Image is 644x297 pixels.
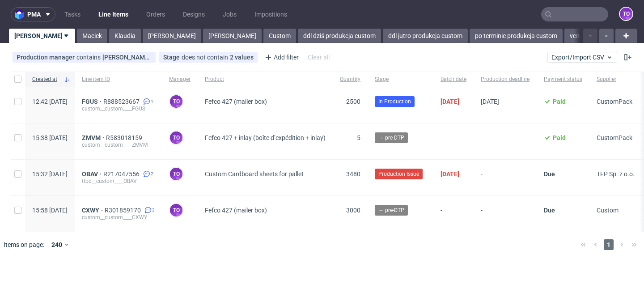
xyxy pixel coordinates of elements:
[481,207,530,221] span: -
[11,7,55,21] button: pma
[169,76,191,83] span: Manager
[346,170,360,178] span: 3480
[604,239,614,250] span: 1
[178,7,210,21] a: Designs
[340,76,360,83] span: Quantity
[378,134,404,142] span: → pre-DTP
[551,54,613,61] span: Export/Import CSV
[441,170,459,178] span: [DATE]
[141,98,153,105] a: 1
[441,134,466,148] span: -
[544,76,582,83] span: Payment status
[263,29,296,43] a: Custom
[481,134,530,148] span: -
[82,178,155,185] div: tfpd__custom____OBAV
[32,134,68,141] span: 15:38 [DATE]
[105,207,143,214] a: R301859170
[4,240,44,249] span: Items on page:
[163,54,182,61] span: Stage
[205,98,267,105] span: Fefco 427 (mailer box)
[620,8,632,20] figcaption: to
[441,207,466,221] span: -
[217,7,242,21] a: Jobs
[17,54,76,61] span: Production manager
[544,170,555,178] span: Due
[143,29,201,43] a: [PERSON_NAME]
[249,7,292,21] a: Impositions
[103,98,141,105] a: R888523667
[597,76,635,83] span: Supplier
[32,76,60,83] span: Created at
[346,207,360,214] span: 3000
[170,95,182,108] figcaption: to
[481,76,530,83] span: Production deadline
[82,170,103,178] span: OBAV
[261,50,301,64] div: Add filter
[205,170,304,178] span: Custom Cardboard sheets for pallet
[170,168,182,180] figcaption: to
[481,98,499,105] span: [DATE]
[106,134,144,141] a: R583018159
[597,98,632,105] span: CustomPack
[378,98,411,106] span: In Production
[205,76,326,83] span: Product
[230,54,254,61] div: 2 values
[93,7,134,21] a: Line Items
[82,98,103,105] a: FGUS
[82,105,155,112] div: custom__custom____FGUS
[205,207,267,214] span: Fefco 427 (mailer box)
[143,207,155,214] a: 3
[170,204,182,216] figcaption: to
[141,170,153,178] a: 2
[553,98,566,105] span: Paid
[597,134,632,141] span: CustomPack
[470,29,563,43] a: po terminie produkcja custom
[9,29,75,43] a: [PERSON_NAME]
[597,207,619,214] span: Custom
[553,134,566,141] span: Paid
[346,98,360,105] span: 2500
[375,76,426,83] span: Stage
[103,170,141,178] a: R217047556
[15,9,27,20] img: logo
[27,11,41,17] span: pma
[32,207,68,214] span: 15:58 [DATE]
[441,98,459,105] span: [DATE]
[170,132,182,144] figcaption: to
[82,141,155,148] div: custom__custom____ZMVM
[441,76,466,83] span: Batch date
[102,54,152,61] div: [PERSON_NAME][EMAIL_ADDRESS][PERSON_NAME][DOMAIN_NAME]
[378,206,404,214] span: → pre-DTP
[82,207,105,214] a: CXWY
[109,29,141,43] a: Klaudia
[151,170,153,178] span: 2
[205,134,326,141] span: Fefco 427 + inlay (boîte d’expédition + inlay)
[32,98,68,105] span: 12:42 [DATE]
[48,238,64,251] div: 240
[32,170,68,178] span: 15:32 [DATE]
[182,54,230,61] span: does not contain
[203,29,262,43] a: [PERSON_NAME]
[597,170,635,178] span: TFP Sp. z o.o.
[82,214,155,221] div: custom__custom____CXWY
[141,7,170,21] a: Orders
[357,134,360,141] span: 5
[152,207,155,214] span: 3
[82,76,155,83] span: Line item ID
[378,170,419,178] span: Production Issue
[76,54,102,61] span: contains
[77,29,107,43] a: Maciek
[59,7,86,21] a: Tasks
[306,51,331,64] div: Clear all
[564,29,617,43] a: vendor ddl dziś
[151,98,153,105] span: 1
[544,207,555,214] span: Due
[82,134,106,141] a: ZMVM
